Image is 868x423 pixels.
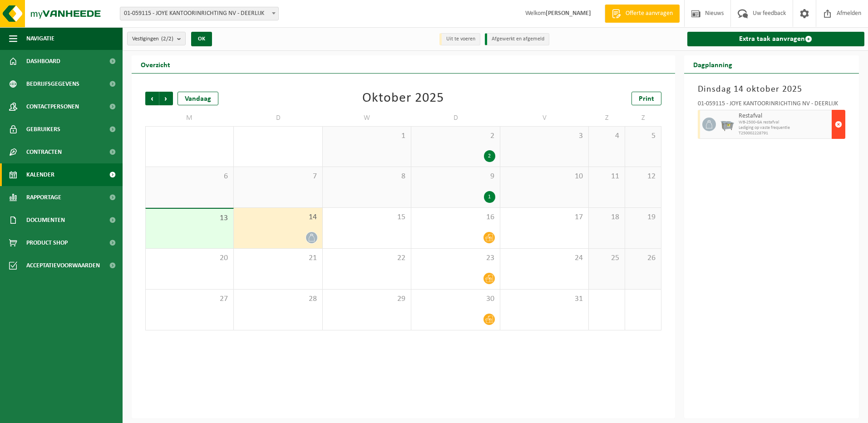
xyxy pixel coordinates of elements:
div: 1 [484,191,495,203]
span: T250002228791 [739,131,830,136]
span: WB-2500-GA restafval [739,120,830,125]
span: 21 [238,253,317,263]
span: Restafval [739,113,830,120]
div: 01-059115 - JOYE KANTOORINRICHTING NV - DEERLIJK [698,101,846,110]
count: (2/2) [161,36,173,42]
span: 22 [327,253,406,263]
span: 5 [630,131,656,141]
button: Vestigingen(2/2) [127,32,186,45]
td: V [500,110,589,126]
span: Product Shop [26,231,68,254]
span: 25 [593,253,620,263]
span: 26 [630,253,656,263]
span: 14 [238,212,317,222]
span: 19 [630,212,656,222]
span: Rapportage [26,186,61,209]
span: Vestigingen [132,32,173,46]
span: Bedrijfsgegevens [26,73,79,95]
span: 27 [150,294,229,304]
span: Offerte aanvragen [623,9,675,18]
h3: Dinsdag 14 oktober 2025 [698,83,846,96]
span: Navigatie [26,27,54,50]
li: Afgewerkt en afgemeld [485,33,549,45]
span: 30 [416,294,495,304]
span: Documenten [26,209,65,231]
span: 24 [505,253,584,263]
span: 17 [505,212,584,222]
span: 15 [327,212,406,222]
span: Lediging op vaste frequentie [739,125,830,131]
td: D [411,110,500,126]
span: Acceptatievoorwaarden [26,254,100,277]
span: 2 [416,131,495,141]
span: 16 [416,212,495,222]
span: Print [639,95,654,103]
span: 1 [327,131,406,141]
span: 23 [416,253,495,263]
span: 01-059115 - JOYE KANTOORINRICHTING NV - DEERLIJK [120,7,279,20]
span: 31 [505,294,584,304]
span: 3 [505,131,584,141]
img: WB-2500-GAL-GY-01 [720,118,734,131]
div: 2 [484,150,495,162]
a: Print [631,92,661,105]
span: 4 [593,131,620,141]
td: Z [589,110,625,126]
a: Offerte aanvragen [605,5,680,23]
span: Volgende [159,92,173,105]
span: 6 [150,172,229,182]
button: OK [191,32,212,46]
span: Dashboard [26,50,60,73]
span: 28 [238,294,317,304]
span: Vorige [145,92,159,105]
a: Extra taak aanvragen [687,32,865,46]
span: 12 [630,172,656,182]
span: 9 [416,172,495,182]
li: Uit te voeren [439,33,480,45]
span: Gebruikers [26,118,60,141]
span: 10 [505,172,584,182]
span: 20 [150,253,229,263]
div: Vandaag [178,92,218,105]
span: 29 [327,294,406,304]
h2: Overzicht [132,55,179,73]
span: Contactpersonen [26,95,79,118]
span: 8 [327,172,406,182]
td: Z [625,110,661,126]
span: 13 [150,213,229,223]
span: Contracten [26,141,62,163]
strong: [PERSON_NAME] [546,10,591,17]
td: M [145,110,234,126]
td: D [234,110,322,126]
span: 7 [238,172,317,182]
h2: Dagplanning [684,55,741,73]
span: 18 [593,212,620,222]
span: 01-059115 - JOYE KANTOORINRICHTING NV - DEERLIJK [120,7,278,20]
span: Kalender [26,163,54,186]
td: W [323,110,411,126]
div: Oktober 2025 [362,92,444,105]
span: 11 [593,172,620,182]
